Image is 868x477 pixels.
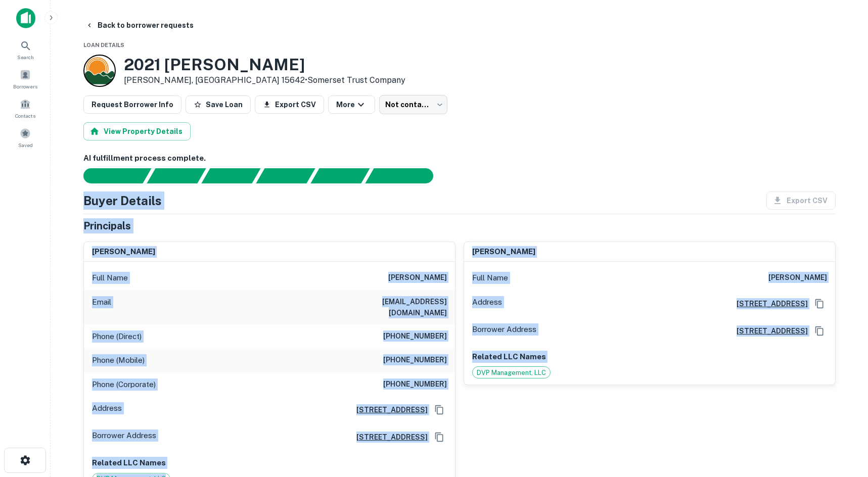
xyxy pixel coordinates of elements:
[13,82,37,90] span: Borrowers
[307,75,405,85] a: Somerset Trust Company
[379,95,447,114] div: Not contacted
[83,42,124,48] span: Loan Details
[472,296,502,311] p: Address
[92,430,156,445] p: Borrower Address
[817,396,868,445] iframe: Chat Widget
[472,272,508,284] p: Full Name
[432,430,447,445] button: Copy Address
[83,96,181,114] button: Request Borrower Info
[472,246,535,258] h6: [PERSON_NAME]
[768,272,827,284] h6: [PERSON_NAME]
[388,272,447,284] h6: [PERSON_NAME]
[326,296,447,318] h6: [EMAIL_ADDRESS][DOMAIN_NAME]
[83,218,131,233] h5: Principals
[83,192,162,210] h4: Buyer Details
[383,354,447,366] h6: [PHONE_NUMBER]
[15,112,35,120] span: Contacts
[17,53,34,61] span: Search
[124,55,405,74] h3: 2021 [PERSON_NAME]
[16,8,35,28] img: capitalize-icon.png
[186,96,251,114] button: Save Loan
[147,168,206,183] div: Your request is received and processing...
[92,272,128,284] p: Full Name
[383,378,447,391] h6: [PHONE_NUMBER]
[3,94,48,122] a: Contacts
[92,378,156,391] p: Phone (Corporate)
[383,330,447,343] h6: [PHONE_NUMBER]
[728,325,808,337] a: [STREET_ADDRESS]
[71,168,147,183] div: Sending borrower request to AI...
[3,124,48,151] a: Saved
[83,122,191,140] button: View Property Details
[348,404,428,415] a: [STREET_ADDRESS]
[310,168,370,183] div: Principals found, still searching for contact information. This may take time...
[328,96,375,114] button: More
[3,65,48,92] a: Borrowers
[92,402,122,417] p: Address
[92,246,155,258] h6: [PERSON_NAME]
[3,36,48,63] a: Search
[124,74,405,86] p: [PERSON_NAME], [GEOGRAPHIC_DATA] 15642 •
[92,354,145,366] p: Phone (Mobile)
[92,296,111,318] p: Email
[728,298,808,309] a: [STREET_ADDRESS]
[83,153,836,164] h6: AI fulfillment process complete.
[201,168,260,183] div: Documents found, AI parsing details...
[473,368,550,378] span: DVP Management, LLC
[92,457,447,469] p: Related LLC Names
[472,323,536,339] p: Borrower Address
[472,351,827,363] p: Related LLC Names
[18,141,33,149] span: Saved
[256,168,315,183] div: Principals found, AI now looking for contact information...
[255,96,324,114] button: Export CSV
[81,16,198,34] button: Back to borrower requests
[432,402,447,417] button: Copy Address
[366,168,445,183] div: AI fulfillment process complete.
[812,323,827,339] button: Copy Address
[92,330,142,343] p: Phone (Direct)
[348,432,428,443] a: [STREET_ADDRESS]
[812,296,827,311] button: Copy Address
